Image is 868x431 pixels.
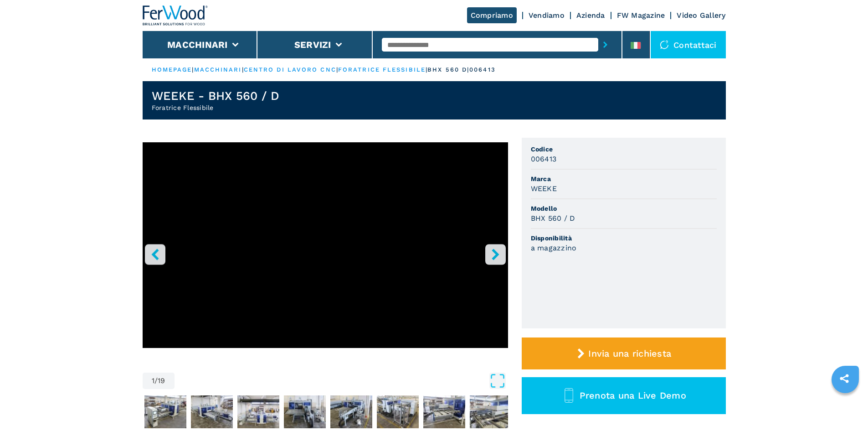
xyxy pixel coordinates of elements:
p: 006413 [469,66,496,74]
button: Go to Slide 3 [189,394,235,430]
button: Go to Slide 4 [236,394,281,430]
button: Macchinari [167,39,228,50]
button: Go to Slide 5 [282,394,328,430]
span: / [154,377,158,384]
img: 9e62e06e155daf04e1f4e417ba485357 [377,395,419,428]
button: left-button [145,244,165,265]
span: 1 [152,377,154,384]
span: | [242,66,244,73]
button: submit-button [598,34,612,55]
button: Servizi [294,39,331,50]
button: Go to Slide 7 [375,394,421,430]
button: Go to Slide 9 [468,394,514,430]
a: macchinari [194,66,242,73]
span: | [192,66,194,73]
a: Video Gallery [677,11,725,20]
a: Compriamo [467,7,517,23]
a: Azienda [576,11,605,20]
img: 32076b2b1a652e22eff57fa63aae8129 [284,395,326,428]
button: Prenota una Live Demo [522,377,726,414]
a: Vendiamo [529,11,565,20]
span: | [426,66,427,73]
img: 4952e92d899f3d2acbd11fda6a181599 [423,395,465,428]
nav: Thumbnail Navigation [143,394,508,430]
button: right-button [485,244,506,265]
img: Ferwood [143,5,208,26]
button: Go to Slide 8 [421,394,467,430]
h3: WEEKE [531,183,557,194]
h2: Foratrice Flessibile [152,103,280,112]
button: Go to Slide 6 [329,394,374,430]
span: Prenota una Live Demo [580,390,686,401]
div: Contattaci [651,31,726,58]
img: Contattaci [660,40,669,49]
a: FW Magazine [617,11,665,20]
span: Codice [531,145,717,154]
a: HOMEPAGE [152,66,192,73]
img: 0cfc569706f4203783ef7e20e55781f0 [330,395,372,428]
button: Open Fullscreen [177,373,506,389]
button: Invia una richiesta [522,338,726,369]
p: bhx 560 d | [427,66,469,74]
h3: a magazzino [531,243,577,253]
a: sharethis [833,367,856,390]
a: foratrice flessibile [338,66,426,73]
img: 9e24276914780109d7fa05acc047bca1 [237,395,279,428]
span: Modello [531,204,717,213]
img: 0f6b5e9848e984c05b58a50e6b989681 [470,395,512,428]
span: | [336,66,338,73]
div: Go to Slide 1 [143,142,508,363]
h1: WEEKE - BHX 560 / D [152,88,280,103]
span: Disponibilità [531,234,717,243]
h3: 006413 [531,154,557,164]
img: a3810093812663787af5362cae25c805 [191,395,233,428]
button: Go to Slide 2 [143,394,188,430]
a: centro di lavoro cnc [244,66,336,73]
iframe: YouTube video player [143,142,508,348]
span: Marca [531,174,717,183]
h3: BHX 560 / D [531,213,575,223]
span: Invia una richiesta [588,348,671,359]
img: 7257160ab5a9ea14e9d46f5f4e5449f8 [144,395,186,428]
span: 19 [158,377,165,384]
